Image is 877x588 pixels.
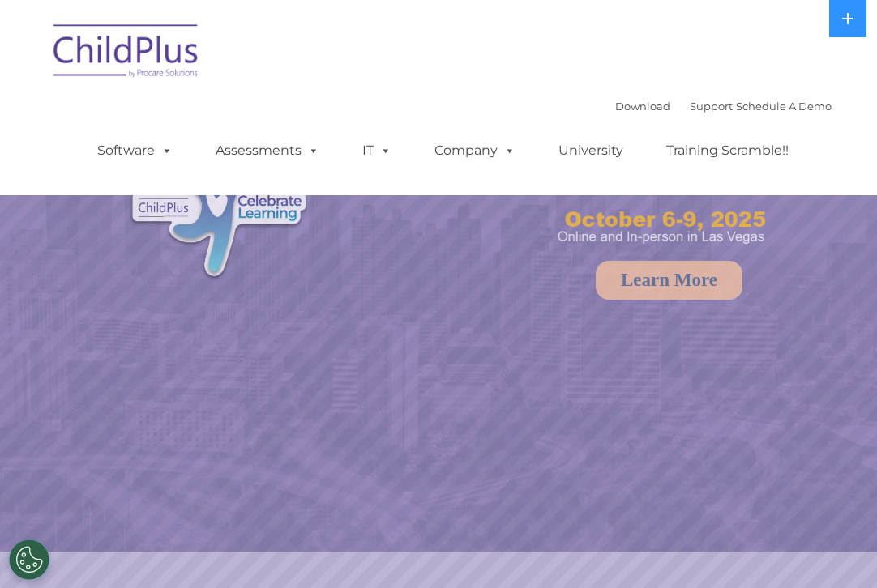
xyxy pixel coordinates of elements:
a: Download [615,100,670,113]
a: Assessments [199,134,336,167]
a: Support [690,100,733,113]
img: ChildPlus by Procare Solutions [45,13,207,94]
a: Learn More [596,261,742,300]
a: University [542,134,640,167]
a: Schedule A Demo [736,100,832,113]
a: IT [346,134,408,167]
font: | [615,100,832,113]
button: Cookies Settings [9,539,49,580]
a: Company [418,134,532,167]
a: Training Scramble!! [650,134,805,167]
a: Software [81,134,189,167]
